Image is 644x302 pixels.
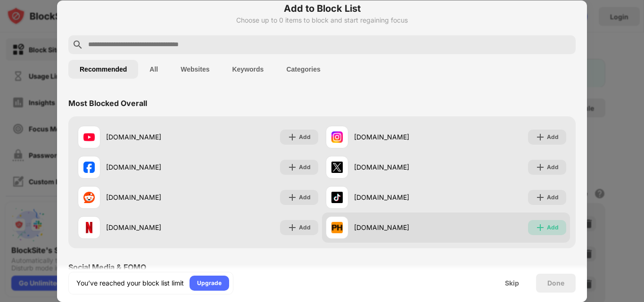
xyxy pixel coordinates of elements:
button: Websites [169,60,221,79]
img: favicons [331,222,343,233]
div: Add [299,132,311,142]
div: [DOMAIN_NAME] [106,192,198,202]
img: favicons [83,222,95,233]
button: Recommended [68,60,138,79]
div: [DOMAIN_NAME] [106,162,198,172]
div: [DOMAIN_NAME] [354,222,446,232]
div: Add [299,223,311,232]
div: [DOMAIN_NAME] [106,132,198,142]
img: favicons [83,192,95,203]
img: favicons [331,192,343,203]
div: Most Blocked Overall [68,98,147,108]
div: Add [547,193,559,202]
div: You’ve reached your block list limit [76,278,184,288]
div: Add [547,132,559,142]
div: Add [299,163,311,172]
div: Add [547,223,559,232]
div: Add [299,193,311,202]
h6: Add to Block List [68,1,576,16]
div: Upgrade [197,278,222,288]
div: [DOMAIN_NAME] [354,162,446,172]
img: favicons [83,162,95,173]
img: favicons [83,131,95,143]
div: Social Media & FOMO [68,262,146,272]
button: Keywords [221,60,275,79]
button: All [138,60,169,79]
div: Choose up to 0 items to block and start regaining focus [68,16,576,24]
div: Skip [505,279,519,287]
div: [DOMAIN_NAME] [354,132,446,142]
div: Done [547,279,564,287]
div: [DOMAIN_NAME] [354,192,446,202]
img: search.svg [72,39,83,50]
img: favicons [331,131,343,143]
div: Add [547,163,559,172]
img: favicons [331,162,343,173]
button: Categories [275,60,331,79]
div: [DOMAIN_NAME] [106,222,198,232]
